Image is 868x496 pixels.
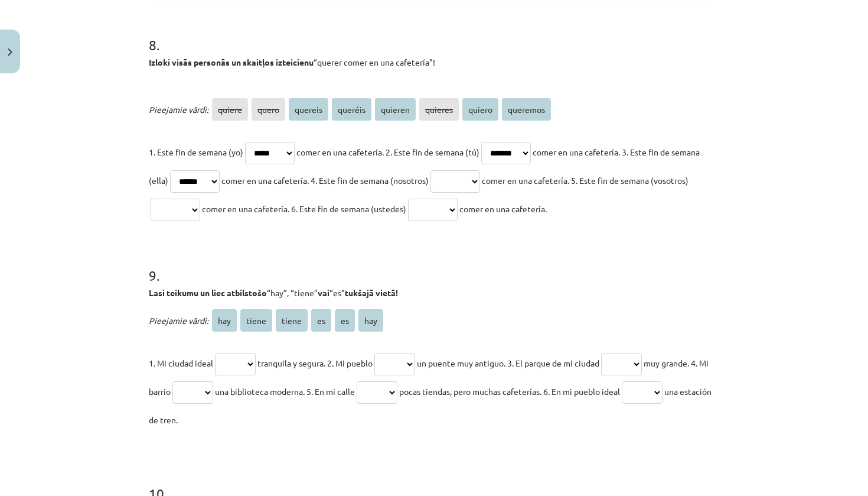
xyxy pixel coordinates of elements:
[358,309,383,332] span: hay
[221,175,429,186] span: comer en una cafetería. 4. Este fin de semana (nosotros)
[149,104,208,115] span: Pieejamie vārdi:
[289,98,328,121] span: quereis
[149,247,719,283] h1: 9 .
[215,386,355,397] span: una biblioteca moderna. 5. En mi calle
[240,309,272,332] span: tiene
[149,16,719,53] h1: 8 .
[399,386,620,397] span: pocas tiendas, pero muchas cafeterías. 6. En mi pueblo ideal
[252,98,285,121] span: quero
[202,203,406,214] span: comer en una cafetería. 6. Este fin de semana (ustedes)
[149,315,208,326] span: Pieejamie vārdi:
[296,147,479,157] span: comer en una cafetería. 2. Este fin de semana (tú)
[462,98,498,121] span: quiero
[149,56,719,69] p: “querer comer en una cafetería”!
[482,175,688,186] span: comer en una cafetería. 5. Este fin de semana (vosotros)
[276,309,308,332] span: tiene
[375,98,416,121] span: quieren
[149,57,314,67] strong: Izloki visās personās un skaitļos izteicienu
[335,309,355,332] span: es
[149,287,267,298] strong: Lasi teikumu un liec atbilstošo
[149,147,243,157] span: 1. Este fin de semana (yo)
[149,358,213,368] span: 1. Mi ciudad ideal
[345,287,398,298] strong: tukšajā vietā!
[502,98,551,121] span: queremos
[8,48,12,56] img: icon-close-lesson-0947bae3869378f0d4975bcd49f059093ad1ed9edebbc8119c70593378902aed.svg
[257,358,373,368] span: tranquila y segura. 2. Mi pueblo
[332,98,371,121] span: queréis
[417,358,599,368] span: un puente muy antiguo. 3. El parque de mi ciudad
[311,309,331,332] span: es
[212,98,248,121] span: quiere
[419,98,459,121] span: quieres
[149,287,719,299] p: “hay”, “tiene” “es”
[212,309,237,332] span: hay
[318,287,329,298] strong: vai
[459,203,547,214] span: comer en una cafetería.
